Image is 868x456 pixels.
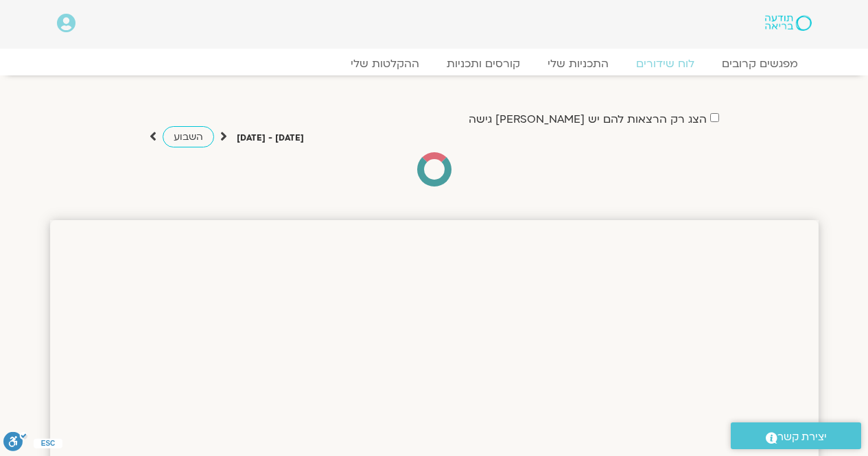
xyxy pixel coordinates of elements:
a: יצירת קשר [731,422,861,449]
label: הצג רק הרצאות להם יש [PERSON_NAME] גישה [469,113,707,125]
span: השבוע [174,130,203,143]
span: יצירת קשר [777,428,827,446]
a: השבוע [163,126,214,147]
nav: Menu [57,57,812,71]
a: לוח שידורים [622,57,708,71]
a: התכניות שלי [534,57,622,71]
a: מפגשים קרובים [708,57,812,71]
a: קורסים ותכניות [433,57,534,71]
a: ההקלטות שלי [337,57,433,71]
p: [DATE] - [DATE] [237,131,304,145]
